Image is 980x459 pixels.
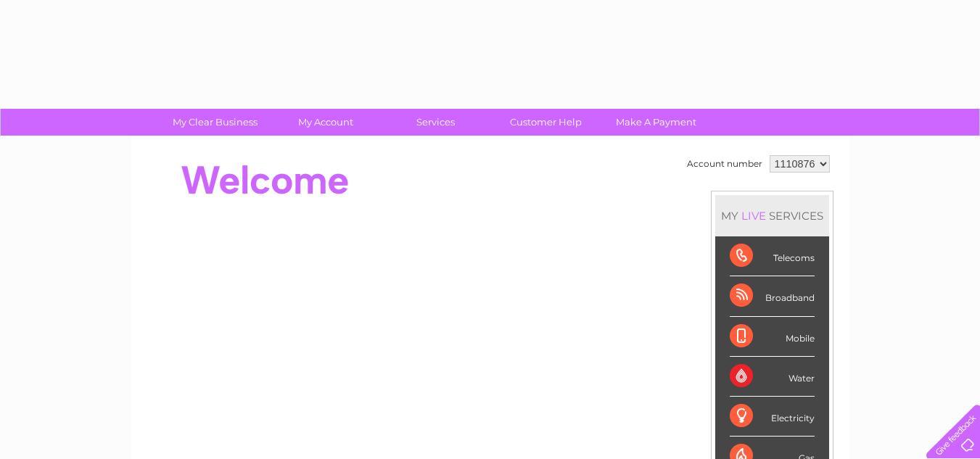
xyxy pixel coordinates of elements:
a: My Clear Business [155,109,275,136]
a: Make A Payment [596,109,716,136]
a: My Account [265,109,385,136]
div: Telecoms [730,236,815,276]
div: LIVE [738,209,769,223]
a: Customer Help [486,109,606,136]
div: Broadband [730,276,815,316]
div: Water [730,357,815,397]
div: Electricity [730,397,815,437]
div: Mobile [730,317,815,357]
a: Services [376,109,495,136]
div: MY SERVICES [715,195,829,236]
td: Account number [683,152,766,176]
